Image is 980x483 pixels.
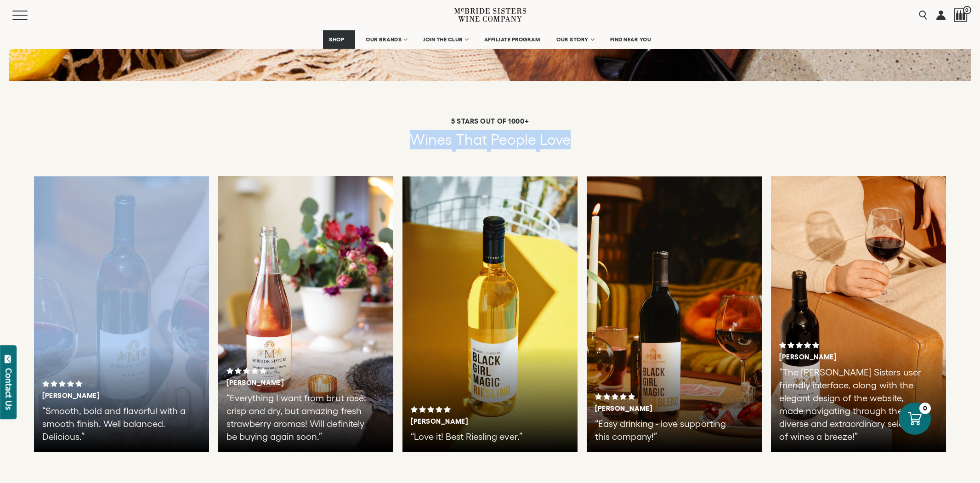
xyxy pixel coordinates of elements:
[12,11,45,20] button: Mobile Menu Trigger
[366,36,402,43] span: OUR BRANDS
[423,36,463,43] span: JOIN THE CLUB
[411,430,558,443] p: “Love it! Best Riesling ever.”
[484,36,540,43] span: AFFILIATE PROGRAM
[595,417,742,443] p: “Easy drinking - love supporting this company!”
[451,117,529,125] strong: 5 STARS OUT OF 1000+
[456,131,487,148] span: that
[417,30,474,49] a: JOIN THE CLUB
[478,30,546,49] a: AFFILIATE PROGRAM
[779,353,906,361] h3: [PERSON_NAME]
[919,403,931,414] div: 0
[491,131,536,148] span: People
[42,392,169,400] h3: [PERSON_NAME]
[540,131,571,148] span: Love
[329,36,345,43] span: SHOP
[360,30,413,49] a: OUR BRANDS
[227,379,353,387] h3: [PERSON_NAME]
[4,368,13,410] div: Contact Us
[604,30,657,49] a: FIND NEAR YOU
[595,404,722,413] h3: [PERSON_NAME]
[610,36,651,43] span: FIND NEAR YOU
[42,404,190,443] p: “Smooth, bold and flavorful with a smooth finish. Well balanced. Delicious.”
[411,417,538,426] h3: [PERSON_NAME]
[323,30,355,49] a: SHOP
[963,6,971,14] span: 0
[556,36,589,43] span: OUR STORY
[227,392,374,443] p: “Everything I want from brut rosé: crisp and dry, but amazing fresh strawberry aromas! Will defin...
[779,366,927,443] p: “The [PERSON_NAME] Sisters user friendly interface, along with the elegant design of the website,...
[550,30,600,49] a: OUR STORY
[410,131,452,148] span: Wines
